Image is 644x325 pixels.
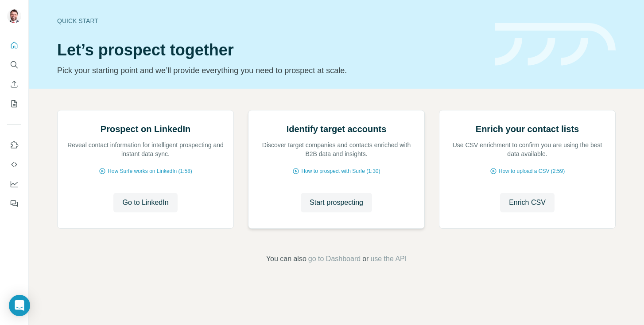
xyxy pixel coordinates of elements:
button: go to Dashboard [308,254,361,264]
h2: Enrich your contact lists [476,123,579,135]
span: How to upload a CSV (2:59) [499,167,565,175]
span: How Surfe works on LinkedIn (1:58) [108,167,192,175]
span: or [362,254,369,264]
h2: Identify target accounts [287,123,387,135]
button: use the API [370,254,407,264]
p: Reveal contact information for intelligent prospecting and instant data sync. [66,141,225,158]
span: Go to LinkedIn [122,197,168,208]
p: Pick your starting point and we’ll provide everything you need to prospect at scale. [57,64,484,77]
button: Start prospecting [301,193,372,212]
img: banner [495,23,616,66]
div: Open Intercom Messenger [9,295,30,316]
div: Quick start [57,16,484,25]
button: Dashboard [7,176,21,192]
img: Avatar [7,9,21,23]
span: You can also [266,254,306,264]
button: My lists [7,96,21,112]
span: Enrich CSV [509,197,546,208]
h1: Let’s prospect together [57,41,484,59]
button: Use Surfe on LinkedIn [7,137,21,153]
span: How to prospect with Surfe (1:30) [301,167,380,175]
h2: Prospect on LinkedIn [101,123,190,135]
button: Feedback [7,196,21,211]
button: Quick start [7,37,21,53]
button: Enrich CSV [7,76,21,92]
p: Discover target companies and contacts enriched with B2B data and insights. [257,141,415,158]
button: Search [7,57,21,73]
button: Use Surfe API [7,157,21,172]
p: Use CSV enrichment to confirm you are using the best data available. [448,141,606,158]
button: Enrich CSV [500,193,555,212]
button: Go to LinkedIn [113,193,177,212]
span: Start prospecting [310,197,363,208]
